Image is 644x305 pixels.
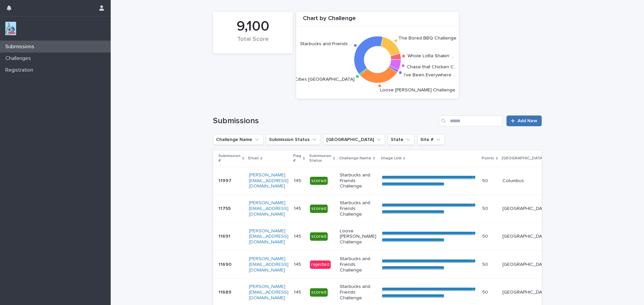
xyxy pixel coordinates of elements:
[482,232,489,239] p: 50
[506,116,542,126] a: Add New
[249,173,288,189] a: [PERSON_NAME][EMAIL_ADDRESS][DOMAIN_NAME]
[482,205,489,212] p: 50
[224,36,281,50] div: Total Score
[502,290,549,295] p: [GEOGRAPHIC_DATA]
[249,201,288,217] a: [PERSON_NAME][EMAIL_ADDRESS][DOMAIN_NAME]
[310,288,328,297] div: scored
[381,155,401,162] p: Image Link
[281,77,355,82] text: Music Cities [GEOGRAPHIC_DATA]
[502,262,549,268] p: [GEOGRAPHIC_DATA]
[249,229,288,245] a: [PERSON_NAME][EMAIL_ADDRESS][DOMAIN_NAME]
[482,177,489,184] p: 50
[310,205,328,213] div: scored
[294,177,303,184] p: 145
[404,72,456,77] text: I've Been Everywhere …
[249,284,288,300] a: [PERSON_NAME][EMAIL_ADDRESS][DOMAIN_NAME]
[300,41,352,46] text: Starbucks and Friends …
[340,228,376,245] p: Loose [PERSON_NAME] Challenge
[482,260,489,268] p: 50
[218,177,233,184] p: 11997
[3,55,36,62] p: Challenges
[296,15,459,26] div: Chart by Challenge
[3,44,40,50] p: Submissions
[502,206,549,212] p: [GEOGRAPHIC_DATA]
[518,119,537,123] span: Add New
[294,288,303,295] p: 145
[266,134,321,145] button: Submission Status
[3,67,39,73] p: Registration
[482,288,489,295] p: 50
[213,116,436,126] h1: Submissions
[218,152,240,165] p: Submission #
[213,134,263,145] button: Challenge Name
[502,178,549,184] p: Columbus
[218,232,232,239] p: 11691
[224,18,281,35] div: 9,100
[502,155,544,162] p: [GEOGRAPHIC_DATA]
[294,205,303,212] p: 145
[249,256,288,273] a: [PERSON_NAME][EMAIL_ADDRESS][DOMAIN_NAME]
[398,36,457,41] text: The Bored BBQ Challenge
[407,64,457,69] text: Chase that Chicken C…
[5,22,16,35] img: jxsLJbdS1eYBI7rVAS4p
[309,152,331,165] p: Submission Status
[310,232,328,241] div: scored
[248,155,259,162] p: Email
[417,134,445,145] button: Site #
[218,288,233,295] p: 11689
[294,260,303,268] p: 145
[340,200,376,217] p: Starbucks and Friends Challenge
[293,152,301,165] p: Flag #
[388,134,415,145] button: State
[380,87,455,92] text: Loose [PERSON_NAME] Challenge
[502,234,549,239] p: [GEOGRAPHIC_DATA]
[340,172,376,189] p: Starbucks and Friends Challenge
[340,284,376,301] p: Starbucks and Friends Challenge
[482,155,494,162] p: Points
[408,54,454,58] text: Whole Lotta Shakin’ …
[310,260,331,269] div: rejected
[323,134,385,145] button: Closest City
[340,256,376,273] p: Starbucks and Friends Challenge
[218,205,232,212] p: 11755
[439,116,502,126] input: Search
[294,232,303,239] p: 145
[218,260,233,268] p: 11690
[339,155,371,162] p: Challenge Name
[310,177,328,185] div: scored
